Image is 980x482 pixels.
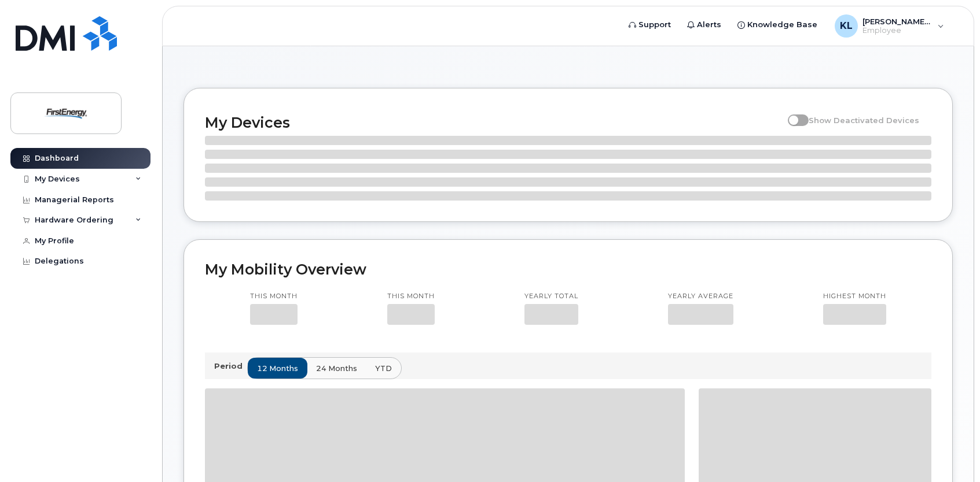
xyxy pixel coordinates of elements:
p: Yearly total [524,292,578,301]
span: 24 months [316,363,357,374]
p: This month [250,292,298,301]
span: YTD [375,363,392,374]
span: Show Deactivated Devices [809,116,919,125]
input: Show Deactivated Devices [788,109,797,118]
p: Yearly average [668,292,733,301]
h2: My Mobility Overview [205,261,931,278]
p: This month [387,292,435,301]
p: Highest month [823,292,886,301]
p: Period [214,361,247,372]
h2: My Devices [205,114,782,131]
